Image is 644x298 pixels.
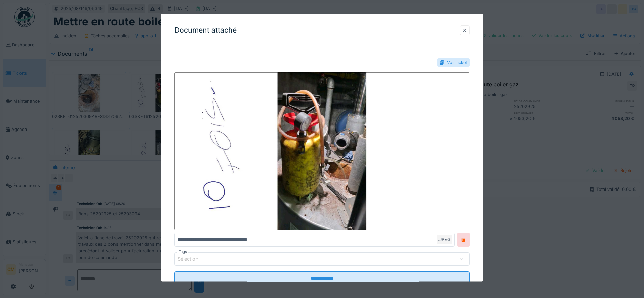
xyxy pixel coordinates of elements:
[447,59,467,66] div: Voir ticket
[178,255,208,263] div: Sélection
[437,235,452,244] div: .JPEG
[177,249,188,255] label: Tags
[174,72,470,230] img: ac916343-603d-45ca-8b85-b092e97385fb-03SKET6125203094RESDD17062025_1447.JPEG
[174,26,237,35] h3: Document attaché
